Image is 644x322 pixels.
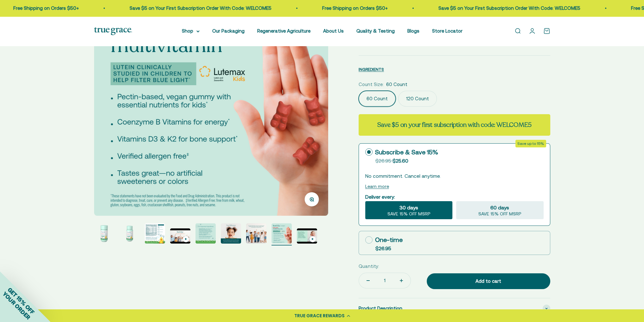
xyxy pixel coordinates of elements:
[294,313,345,319] div: TRUE GRACE REWARDS
[195,223,216,244] img: True Littles® Daily Kids Multivitamin
[182,27,200,35] summary: Shop
[359,67,384,72] span: INGREDIENTS
[392,273,411,288] button: Increase quantity
[94,223,114,245] button: Go to item 1
[359,305,402,312] span: Product Description
[359,273,377,288] button: Decrease quantity
[119,223,140,244] img: True Littles® Daily Kids Multivitamin
[257,28,310,34] a: Regenerative Agriculture
[145,223,165,244] img: True Littles® Daily Kids Multivitamin
[271,223,292,245] button: Go to item 8
[170,228,190,245] button: Go to item 4
[246,223,266,245] button: Go to item 7
[323,28,344,34] a: About Us
[271,223,292,244] img: True Littles® Daily Kids Multivitamin
[246,223,266,244] img: True Littles® Daily Kids Multivitamin
[122,4,264,12] p: Save $5 on Your First Subscription Order With Code: WELCOME5
[297,228,317,245] button: Go to item 9
[221,223,241,244] img: True Littles® Daily Kids Multivitamin
[5,5,71,11] a: Free Shipping on Orders $50+
[359,65,384,73] button: INGREDIENTS
[407,28,419,34] a: Blogs
[359,298,550,319] summary: Product Description
[94,223,114,244] img: True Littles® Daily Kids Multivitamin
[195,223,216,245] button: Go to item 5
[6,286,36,315] span: GET 15% OFF
[212,28,245,34] a: Our Packaging
[119,223,140,245] button: Go to item 2
[432,28,462,34] a: Store Locator
[221,223,241,245] button: Go to item 6
[427,273,550,289] button: Add to cart
[377,121,531,129] strong: Save $5 on your first subscription with code: WELCOME5
[439,277,538,285] div: Add to cart
[145,223,165,245] button: Go to item 3
[314,5,380,11] a: Free Shipping on Orders $50+
[359,81,384,88] legend: Count Size:
[430,4,572,12] p: Save $5 on Your First Subscription Order With Code: WELCOME5
[356,28,395,34] a: Quality & Testing
[359,263,379,270] label: Quantity:
[1,290,32,321] span: YOUR ORDER
[386,81,407,88] span: 60 Count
